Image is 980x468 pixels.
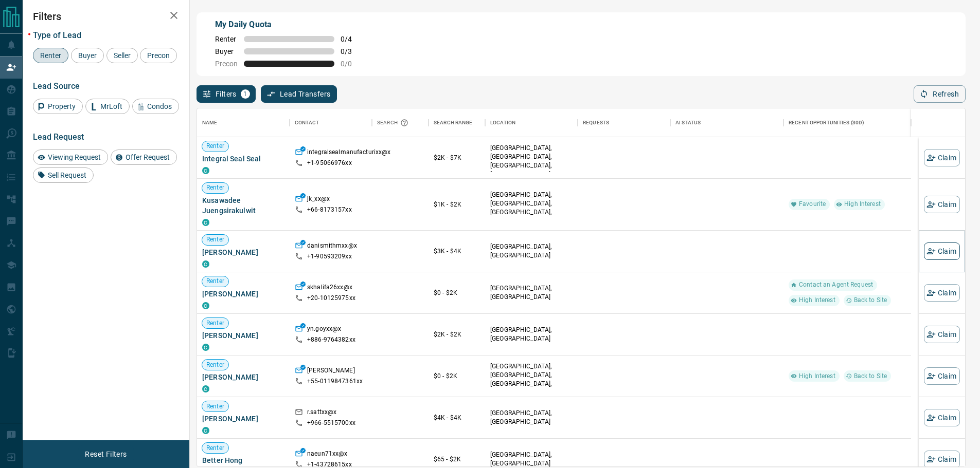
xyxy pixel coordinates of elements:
span: Renter [37,51,65,60]
div: Seller [106,48,138,63]
p: jk_xx@x [307,195,330,205]
div: Search [377,108,411,137]
div: Sell Request [33,167,94,183]
p: [GEOGRAPHIC_DATA], [GEOGRAPHIC_DATA] [490,409,573,426]
span: Back to Site [850,296,892,305]
span: Contact an Agent Request [795,280,877,289]
button: Reset Filters [78,445,133,463]
span: Renter [202,277,228,286]
div: Condos [132,99,179,114]
span: Favourite [795,200,830,209]
span: Renter [202,444,228,453]
div: condos.ca [202,260,209,268]
div: condos.ca [202,219,209,226]
p: +1- 95066976xx [307,159,352,167]
p: $2K - $7K [434,153,480,162]
button: Claim [924,196,960,213]
span: Condos [144,102,175,110]
p: $2K - $2K [434,330,480,339]
p: [GEOGRAPHIC_DATA], [GEOGRAPHIC_DATA] [490,451,573,468]
span: Kusawadee Juengsirakulwit [202,195,284,216]
span: Renter [215,35,238,43]
button: Filters1 [197,85,256,103]
p: [PERSON_NAME] [307,366,355,377]
div: Precon [140,48,177,63]
p: [GEOGRAPHIC_DATA], [GEOGRAPHIC_DATA], [GEOGRAPHIC_DATA], [GEOGRAPHIC_DATA] [490,362,573,398]
span: Renter [202,319,228,328]
span: Buyer [75,51,100,60]
span: [PERSON_NAME] [202,330,284,341]
div: condos.ca [202,302,209,309]
span: Buyer [215,47,238,55]
p: [GEOGRAPHIC_DATA], [GEOGRAPHIC_DATA] [490,242,573,260]
span: Offer Request [122,153,173,161]
p: $1K - $2K [434,200,480,209]
p: integralsealmanufacturixx@x [307,148,390,159]
span: Better Hong [202,455,284,465]
p: +20- 10125975xx [307,294,355,303]
span: Viewing Request [44,153,104,161]
button: Claim [924,149,960,166]
p: yn.goyxx@x [307,325,341,335]
div: Search Range [429,108,485,137]
p: [GEOGRAPHIC_DATA], [GEOGRAPHIC_DATA], [GEOGRAPHIC_DATA], [GEOGRAPHIC_DATA] [490,191,573,226]
div: Location [485,108,578,137]
div: condos.ca [202,167,209,174]
span: High Interest [795,372,840,381]
div: Viewing Request [33,149,108,165]
p: $0 - $2K [434,371,480,381]
div: Requests [578,108,670,137]
span: 1 [242,90,249,98]
span: Renter [202,183,228,192]
span: 0 / 4 [341,35,363,43]
span: Sell Request [44,171,90,179]
span: 0 / 3 [341,47,363,55]
p: $4K - $4K [434,413,480,422]
span: Renter [202,402,228,411]
div: Recent Opportunities (30d) [783,108,911,137]
div: AI Status [670,108,783,137]
span: [PERSON_NAME] [202,414,284,424]
span: Lead Request [33,132,84,142]
div: Buyer [71,48,104,63]
p: naeun71xx@x [307,450,347,460]
p: [GEOGRAPHIC_DATA], [GEOGRAPHIC_DATA] [490,326,573,343]
div: AI Status [675,108,701,137]
div: condos.ca [202,427,209,434]
span: 0 / 0 [341,60,363,68]
p: My Daily Quota [215,18,363,31]
button: Claim [924,409,960,426]
span: Back to Site [850,372,892,381]
span: Precon [144,51,173,60]
button: Lead Transfers [261,85,337,103]
span: Property [44,102,79,110]
span: High Interest [795,296,840,305]
span: High Interest [840,200,885,209]
p: +886- 9764382xx [307,335,355,344]
div: Renter [33,48,68,63]
h2: Filters [33,10,179,23]
div: Contact [295,108,319,137]
p: danismithmxx@x [307,241,357,252]
p: [GEOGRAPHIC_DATA], [GEOGRAPHIC_DATA] [490,284,573,302]
div: Name [197,108,290,137]
p: +966- 5515700xx [307,419,355,427]
span: Precon [215,60,238,68]
p: r.sattxx@x [307,408,336,419]
div: MrLoft [85,99,130,114]
span: Lead Source [33,81,80,91]
div: Recent Opportunities (30d) [789,108,864,137]
span: Renter [202,235,228,244]
button: Refresh [914,85,966,103]
p: +1- 90593209xx [307,252,352,261]
p: [GEOGRAPHIC_DATA], [GEOGRAPHIC_DATA], [GEOGRAPHIC_DATA], [GEOGRAPHIC_DATA] | [GEOGRAPHIC_DATA] [490,144,573,188]
span: Type of Lead [33,30,81,40]
span: Renter [202,142,228,151]
div: Contact [290,108,372,137]
span: Renter [202,361,228,369]
div: Offer Request [111,149,177,165]
p: $0 - $2K [434,288,480,297]
p: +55- 0119847361xx [307,377,363,386]
span: [PERSON_NAME] [202,247,284,257]
button: Claim [924,242,960,260]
